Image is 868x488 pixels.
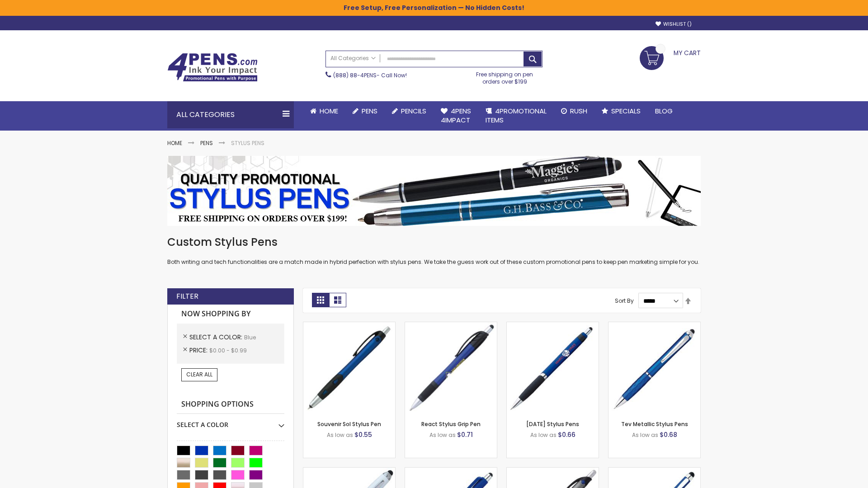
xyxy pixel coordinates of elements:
[209,347,247,354] span: $0.00 - $0.99
[401,106,426,116] span: Pencils
[244,333,256,341] span: Blue
[478,101,554,131] a: 4PROMOTIONALITEMS
[429,431,456,439] span: As low as
[554,101,594,121] a: Rush
[405,322,497,329] a: React Stylus Grip Pen-Blue
[526,420,579,428] a: [DATE] Stylus Pens
[177,395,284,414] strong: Shopping Options
[507,467,599,475] a: Story Stylus Custom Pen-Blue
[441,106,471,125] span: 4Pens 4impact
[558,430,576,439] span: $0.66
[660,430,677,439] span: $0.68
[186,371,212,378] span: Clear All
[648,101,680,121] a: Blog
[655,106,673,116] span: Blog
[176,291,198,301] strong: Filter
[486,106,547,125] span: 4PROMOTIONAL ITEMS
[421,420,481,428] a: React Stylus Grip Pen
[457,430,473,439] span: $0.71
[177,414,284,429] div: Select A Color
[507,322,599,329] a: Epiphany Stylus Pens-Blue
[312,293,329,307] strong: Grid
[303,101,345,121] a: Home
[303,322,395,329] a: Souvenir Sol Stylus Pen-Blue
[621,420,688,428] a: Tev Metallic Stylus Pens
[167,235,701,249] h1: Custom Stylus Pens
[345,101,385,121] a: Pens
[320,106,338,116] span: Home
[434,101,478,131] a: 4Pens4impact
[405,322,497,414] img: React Stylus Grip Pen-Blue
[609,322,700,329] a: Tev Metallic Stylus Pens-Blue
[167,53,258,82] img: 4Pens Custom Pens and Promotional Products
[189,333,244,342] span: Select A Color
[467,67,543,85] div: Free shipping on pen orders over $199
[354,430,372,439] span: $0.55
[609,467,700,475] a: Custom Stylus Grip Pens-Blue
[167,235,701,266] div: Both writing and tech functionalities are a match made in hybrid perfection with stylus pens. We ...
[200,139,213,147] a: Pens
[177,305,284,324] strong: Now Shopping by
[609,322,700,414] img: Tev Metallic Stylus Pens-Blue
[656,21,692,28] a: Wishlist
[167,101,294,128] div: All Categories
[405,467,497,475] a: Pearl Element Stylus Pens-Blue
[317,420,381,428] a: Souvenir Sol Stylus Pen
[303,467,395,475] a: Ion White Branded Stylus Pen-Blue
[632,431,658,439] span: As low as
[530,431,557,439] span: As low as
[385,101,434,121] a: Pencils
[167,139,182,147] a: Home
[333,71,407,79] span: - Call Now!
[594,101,648,121] a: Specials
[326,51,380,66] a: All Categories
[362,106,377,116] span: Pens
[611,106,641,116] span: Specials
[333,71,377,79] a: (888) 88-4PENS
[615,297,634,305] label: Sort By
[231,139,264,147] strong: Stylus Pens
[507,322,599,414] img: Epiphany Stylus Pens-Blue
[303,322,395,414] img: Souvenir Sol Stylus Pen-Blue
[330,55,376,62] span: All Categories
[181,368,217,381] a: Clear All
[327,431,353,439] span: As low as
[167,156,701,226] img: Stylus Pens
[570,106,587,116] span: Rush
[189,346,209,355] span: Price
